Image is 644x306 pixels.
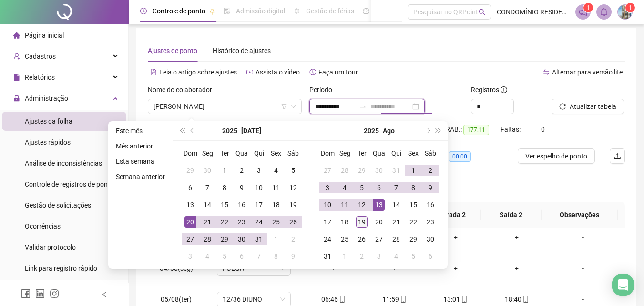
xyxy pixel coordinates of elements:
div: 9 [287,251,299,262]
span: Gestão de solicitações [25,201,91,209]
span: Controle de ponto [153,7,205,15]
div: 30 [373,165,385,176]
td: 2025-07-03 [250,162,267,179]
div: 15 [219,199,230,211]
td: 2025-08-19 [353,213,370,231]
td: 2025-07-29 [216,231,233,248]
div: 8 [408,182,419,193]
td: 2025-09-06 [422,248,439,265]
td: 2025-08-01 [267,231,285,248]
div: 3 [322,182,333,193]
td: 2025-09-04 [388,248,405,265]
td: 2025-08-03 [182,248,199,265]
td: 2025-08-28 [388,231,405,248]
span: Faça um tour [318,68,358,76]
td: 2025-07-22 [216,213,233,231]
div: 31 [253,233,265,245]
th: Qui [388,145,405,162]
div: 29 [184,165,196,176]
span: youtube [246,69,253,75]
span: mobile [338,296,346,303]
div: 16 [425,199,436,211]
td: 2025-08-30 [422,231,439,248]
td: 2025-07-31 [388,162,405,179]
td: 2025-08-08 [267,248,285,265]
div: 25 [270,216,282,228]
div: 9 [425,182,436,193]
div: 1 [219,165,230,176]
td: 2025-07-30 [233,231,250,248]
th: Dom [182,145,199,162]
td: 2025-08-26 [353,231,370,248]
span: lock [13,95,20,102]
td: 2025-08-01 [405,162,422,179]
td: 2025-08-04 [336,179,353,196]
div: 21 [390,216,402,228]
div: 24 [253,216,265,228]
button: month panel [383,121,395,140]
td: 2025-07-28 [199,231,216,248]
td: 2025-08-02 [285,231,302,248]
div: 1 [408,165,419,176]
span: instagram [50,289,59,298]
th: Ter [216,145,233,162]
button: prev-year [187,121,198,140]
th: Ter [353,145,370,162]
button: month panel [241,121,261,140]
span: Gestão de férias [306,7,354,15]
div: 14 [202,199,213,211]
div: 5 [356,182,368,193]
td: 2025-07-24 [250,213,267,231]
th: Entrada 2 [421,202,481,228]
button: super-prev-year [177,121,187,140]
span: file-done [224,8,230,14]
td: 2025-08-04 [199,248,216,265]
span: bell [600,8,608,16]
div: 7 [253,251,265,262]
th: Sex [405,145,422,162]
div: 28 [339,165,350,176]
li: Semana anterior [112,171,169,182]
span: swap-right [359,103,367,110]
td: 2025-08-15 [405,196,422,213]
td: 2025-07-01 [216,162,233,179]
span: notification [579,8,587,16]
span: Registros [471,84,507,95]
span: 0 [541,126,545,133]
td: 2025-08-17 [319,213,336,231]
div: 4 [339,182,350,193]
button: Ver espelho de ponto [518,148,595,164]
span: dashboard [363,8,369,14]
div: 29 [219,233,230,245]
div: 11 [339,199,350,211]
td: 2025-06-30 [199,162,216,179]
div: 30 [236,233,247,245]
span: to [359,103,367,110]
li: Esta semana [112,156,169,167]
div: - [555,263,611,274]
div: 17 [322,216,333,228]
td: 2025-07-02 [233,162,250,179]
div: 27 [184,233,196,245]
span: mobile [521,296,529,303]
span: Assista o vídeo [256,68,300,76]
td: 2025-07-26 [285,213,302,231]
th: Qua [370,145,388,162]
span: mobile [399,296,407,303]
div: + [494,232,540,243]
td: 2025-08-09 [422,179,439,196]
span: user-add [13,53,20,60]
td: 2025-07-30 [370,162,388,179]
span: 1 [587,4,590,11]
div: H. TRAB.: [434,124,501,135]
div: 16 [236,199,247,211]
div: 26 [287,216,299,228]
span: Faltas: [501,126,522,133]
span: facebook [21,289,31,298]
div: 18 [270,199,282,211]
span: filter [281,104,287,109]
td: 2025-07-31 [250,231,267,248]
span: Observações [549,210,610,220]
th: Qua [233,145,250,162]
td: 2025-07-27 [319,162,336,179]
